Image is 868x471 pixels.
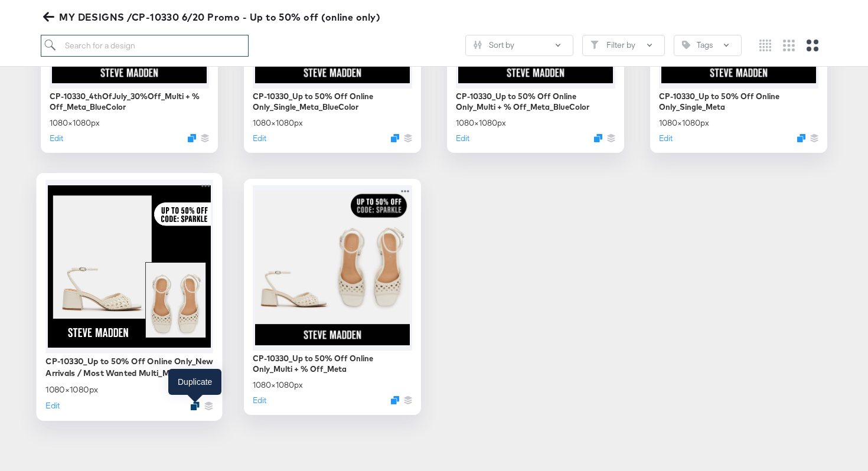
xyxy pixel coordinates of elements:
svg: Medium grid [783,40,795,51]
div: CP-10330_Up to 50% Off Online Only_Multi + % Off_Meta [253,353,412,375]
button: Edit [45,400,60,411]
div: 1080 × 1080 px [45,384,98,395]
span: MY DESIGNS /CP-10330 6/20 Promo - Up to 50% off (online only) [45,9,380,25]
svg: Small grid [759,40,771,51]
button: TagTags [674,35,742,56]
svg: Duplicate [594,134,602,142]
button: MY DESIGNS /CP-10330 6/20 Promo - Up to 50% off (online only) [41,9,385,25]
button: Edit [50,133,63,144]
div: 1080 × 1080 px [253,117,303,129]
div: CP-10330_Up to 50% Off Online Only_New Arrivals / Most Wanted Multi_Meta [45,355,213,378]
div: CP-10330_Up to 50% Off Online Only_Single_Meta [659,91,818,113]
input: Search for a design [41,35,249,57]
div: CP-10330_4thOfJuly_30%Off_Multi + % Off_Meta_BlueColor [50,91,209,113]
svg: Filter [590,41,599,49]
button: Edit [253,133,266,144]
div: 1080 × 1080 px [253,380,303,391]
button: SlidersSort by [465,35,573,56]
svg: Duplicate [391,134,399,142]
div: CP-10330_Up to 50% Off Online Only_New Arrivals / Most Wanted Multi_Meta1080×1080pxEditDuplicate [37,173,223,421]
div: 1080 × 1080 px [456,117,506,129]
button: Edit [659,133,673,144]
button: Edit [456,133,469,144]
svg: Large grid [807,40,818,51]
button: Edit [253,395,266,406]
div: 1080 × 1080 px [659,117,709,129]
svg: Sliders [474,41,482,49]
div: CP-10330_Up to 50% Off Online Only_Multi + % Off_Meta_BlueColor [456,91,615,113]
svg: Duplicate [191,401,200,410]
button: FilterFilter by [582,35,665,56]
svg: Duplicate [391,396,399,404]
div: CP-10330_Up to 50% Off Online Only_Single_Meta_BlueColor [253,91,412,113]
svg: Duplicate [797,134,805,142]
svg: Duplicate [188,134,196,142]
div: CP-10330_Up to 50% Off Online Only_Multi + % Off_Meta1080×1080pxEditDuplicate [244,179,421,415]
svg: Tag [682,41,690,49]
div: 1080 × 1080 px [50,117,100,129]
